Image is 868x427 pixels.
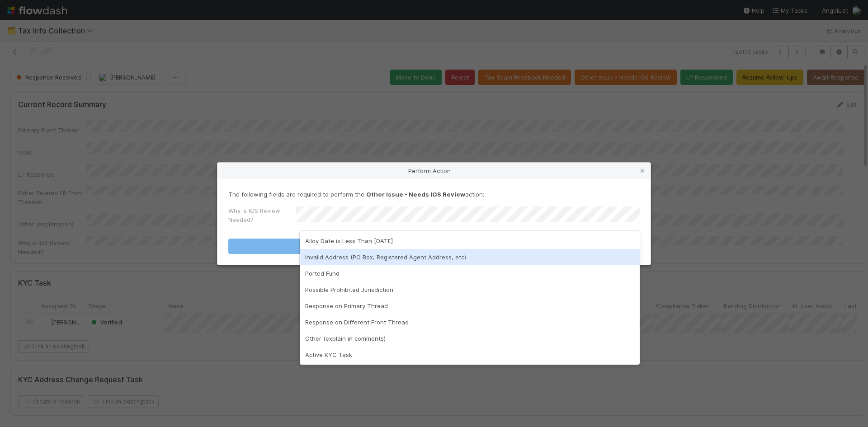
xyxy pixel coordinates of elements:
p: The following fields are required to perform the action: [228,190,640,199]
div: Invalid Address (PO Box, Registered Agent Address, etc) [300,249,640,265]
button: Other Issue - Needs IOS Review [228,239,640,254]
div: Active KYC Task [300,347,640,363]
label: Why is IOS Review Needed? [228,206,296,224]
div: Response on Primary Thread [300,298,640,314]
div: Perform Action [217,163,651,179]
div: Other (explain in comments) [300,330,640,347]
div: Response on Different Front Thread [300,314,640,330]
div: Alloy Date is Less Than [DATE] [300,233,640,249]
div: Ported Fund [300,265,640,282]
strong: Other Issue - Needs IOS Review [366,191,465,198]
div: Possible Prohibited Jurisdiction [300,282,640,298]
